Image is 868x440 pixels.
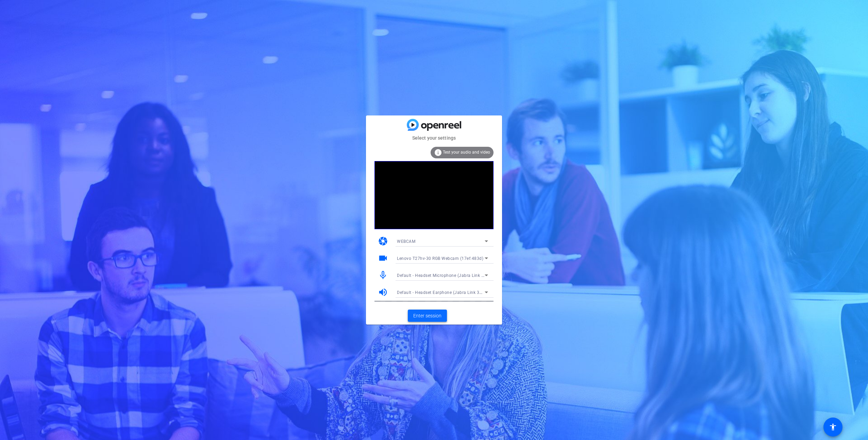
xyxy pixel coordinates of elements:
span: Default - Headset Earphone (Jabra Link 380) (0b0e:24c8) [397,289,511,295]
span: Test your audio and video [443,150,490,155]
span: Enter session [413,312,441,319]
img: blue-gradient.svg [407,119,461,131]
span: Lenovo T27hv-30 RGB Webcam (17ef:483d) [397,256,483,261]
mat-icon: info [434,148,442,157]
mat-icon: videocam [378,253,388,263]
mat-icon: accessibility [829,423,837,431]
mat-icon: mic_none [378,270,388,280]
span: Default - Headset Microphone (Jabra Link 380) (0b0e:24c8) [397,272,516,278]
span: WEBCAM [397,239,415,244]
mat-card-subtitle: Select your settings [366,134,502,142]
button: Enter session [408,310,447,322]
mat-icon: volume_up [378,287,388,297]
mat-icon: camera [378,236,388,246]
